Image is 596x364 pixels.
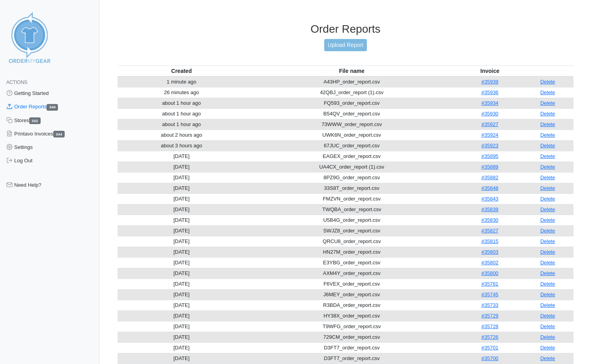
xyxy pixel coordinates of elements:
[245,279,458,289] td: F6VEX_order_report.csv
[245,236,458,247] td: QRCU8_order_report.csv
[245,353,458,364] td: D3FT7_order_report.csv
[245,172,458,183] td: 8PZ9G_order_report.csv
[118,76,246,87] td: 1 minute ago
[118,162,246,172] td: [DATE]
[481,323,498,329] a: #35728
[540,270,555,276] a: Delete
[118,108,246,119] td: about 1 hour ago
[481,100,498,106] a: #35934
[540,79,555,85] a: Delete
[118,236,246,247] td: [DATE]
[481,302,498,308] a: #35733
[540,111,555,117] a: Delete
[245,310,458,321] td: HY38X_order_report.csv
[118,257,246,268] td: [DATE]
[47,104,58,111] span: 344
[481,292,498,297] a: #35745
[245,289,458,300] td: J6MEY_order_report.csv
[118,204,246,215] td: [DATE]
[481,281,498,287] a: #35781
[118,353,246,364] td: [DATE]
[481,345,498,351] a: #35701
[481,164,498,170] a: #35889
[540,313,555,319] a: Delete
[481,334,498,340] a: #35726
[245,119,458,130] td: 73WWW_order_report.csv
[481,111,498,117] a: #35930
[324,39,367,51] a: Upload Report
[245,76,458,87] td: A43HP_order_report.csv
[118,98,246,108] td: about 1 hour ago
[118,225,246,236] td: [DATE]
[245,342,458,353] td: D3FT7_order_report.csv
[481,185,498,191] a: #35848
[540,249,555,255] a: Delete
[540,196,555,202] a: Delete
[118,310,246,321] td: [DATE]
[245,130,458,140] td: UWK6N_order_report.csv
[118,300,246,310] td: [DATE]
[540,206,555,212] a: Delete
[245,300,458,310] td: R3BDA_order_report.csv
[481,175,498,180] a: #35882
[118,268,246,279] td: [DATE]
[540,100,555,106] a: Delete
[245,162,458,172] td: UA4CX_order_report (1).csv
[540,143,555,149] a: Delete
[245,151,458,162] td: EAGEX_order_report.csv
[245,257,458,268] td: E3YBG_order_report.csv
[481,153,498,159] a: #35895
[118,342,246,353] td: [DATE]
[481,206,498,212] a: #35839
[481,270,498,276] a: #35800
[540,121,555,127] a: Delete
[540,185,555,191] a: Delete
[118,193,246,204] td: [DATE]
[118,183,246,193] td: [DATE]
[245,332,458,342] td: 729CM_order_report.csv
[481,121,498,127] a: #35927
[481,89,498,95] a: #35936
[540,260,555,266] a: Delete
[540,217,555,223] a: Delete
[245,98,458,108] td: FQ593_order_report.csv
[6,80,27,85] span: Actions
[118,151,246,162] td: [DATE]
[481,313,498,319] a: #35729
[540,292,555,297] a: Delete
[118,140,246,151] td: about 3 hours ago
[481,79,498,85] a: #35939
[29,117,41,124] span: 332
[540,281,555,287] a: Delete
[540,355,555,361] a: Delete
[118,119,246,130] td: about 1 hour ago
[118,65,246,76] th: Created
[540,175,555,180] a: Delete
[118,87,246,98] td: 26 minutes ago
[118,321,246,332] td: [DATE]
[540,302,555,308] a: Delete
[540,238,555,244] a: Delete
[481,260,498,266] a: #35802
[245,108,458,119] td: B54QV_order_report.csv
[118,22,574,36] h3: Order Reports
[118,215,246,225] td: [DATE]
[245,225,458,236] td: SWJZ8_order_report.csv
[245,65,458,76] th: File name
[540,345,555,351] a: Delete
[481,228,498,234] a: #35827
[481,196,498,202] a: #35843
[481,355,498,361] a: #35700
[118,332,246,342] td: [DATE]
[245,268,458,279] td: AXM4Y_order_report.csv
[481,249,498,255] a: #35803
[540,228,555,234] a: Delete
[481,143,498,149] a: #35923
[245,87,458,98] td: 42QBJ_order_report (1).csv
[540,132,555,138] a: Delete
[245,247,458,257] td: HN27M_order_report.csv
[118,279,246,289] td: [DATE]
[245,321,458,332] td: T9WFG_order_report.csv
[245,204,458,215] td: TWQBA_order_report.csv
[118,247,246,257] td: [DATE]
